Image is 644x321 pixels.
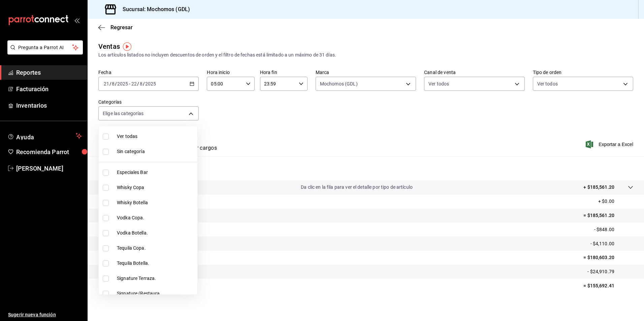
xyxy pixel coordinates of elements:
span: Ver todas [117,133,195,140]
span: Whisky Copa [117,184,195,191]
span: Signature Terraza. [117,275,195,282]
span: Sin categoría [117,148,195,155]
span: Tequila Botella. [117,260,195,267]
span: Vodka Botella. [117,229,195,237]
img: Tooltip marker [123,42,131,51]
span: Vodka Copa. [117,214,195,221]
span: Whisky Botella [117,199,195,206]
span: Signature (Restaura. [117,290,195,297]
span: Especiales Bar [117,169,195,176]
span: Tequila Copa. [117,245,195,252]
